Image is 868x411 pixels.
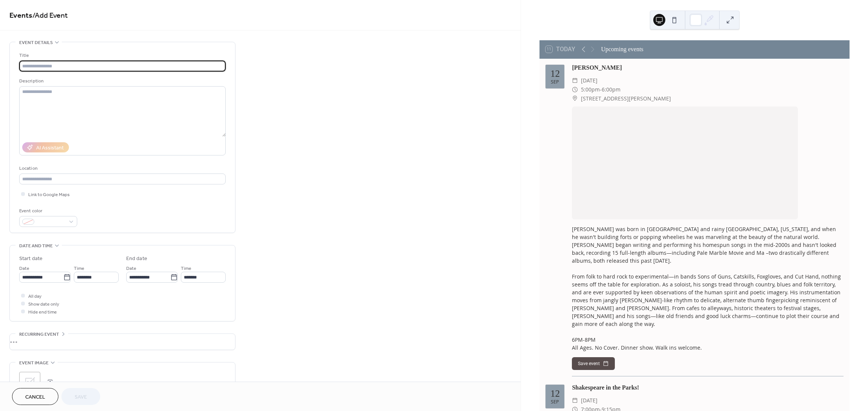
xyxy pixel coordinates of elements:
[181,265,191,272] span: Time
[572,76,578,85] div: ​
[10,334,235,350] div: •••
[19,242,53,250] span: Date and time
[601,45,643,54] div: Upcoming events
[74,265,84,272] span: Time
[572,85,578,94] div: ​
[19,164,224,172] div: Location
[126,265,136,272] span: Date
[19,207,76,215] div: Event color
[581,76,598,85] span: [DATE]
[572,357,615,370] button: Save event
[550,389,560,398] div: 12
[28,292,41,300] span: All day
[581,396,598,405] span: [DATE]
[572,396,578,405] div: ​
[600,85,602,94] span: -
[19,330,59,338] span: Recurring event
[28,191,70,199] span: Link to Google Maps
[32,8,68,23] span: / Add Event
[572,94,578,103] div: ​
[28,308,57,316] span: Hide end time
[19,39,53,47] span: Event details
[572,63,844,72] div: [PERSON_NAME]
[572,384,639,391] a: Shakespeare in the Parks!
[12,388,58,405] button: Cancel
[572,225,844,352] div: [PERSON_NAME] was born in [GEOGRAPHIC_DATA] and rainy [GEOGRAPHIC_DATA], [US_STATE], and when he ...
[19,255,43,263] div: Start date
[126,255,147,263] div: End date
[551,80,559,85] div: Sep
[19,359,49,367] span: Event image
[19,372,40,393] div: ;
[551,400,559,405] div: Sep
[581,94,671,103] span: [STREET_ADDRESS][PERSON_NAME]
[602,85,620,94] span: 6:00pm
[9,8,32,23] a: Events
[19,265,29,272] span: Date
[581,85,600,94] span: 5:00pm
[550,69,560,78] div: 12
[25,393,45,401] span: Cancel
[19,52,224,59] div: Title
[28,300,59,308] span: Show date only
[19,77,224,85] div: Description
